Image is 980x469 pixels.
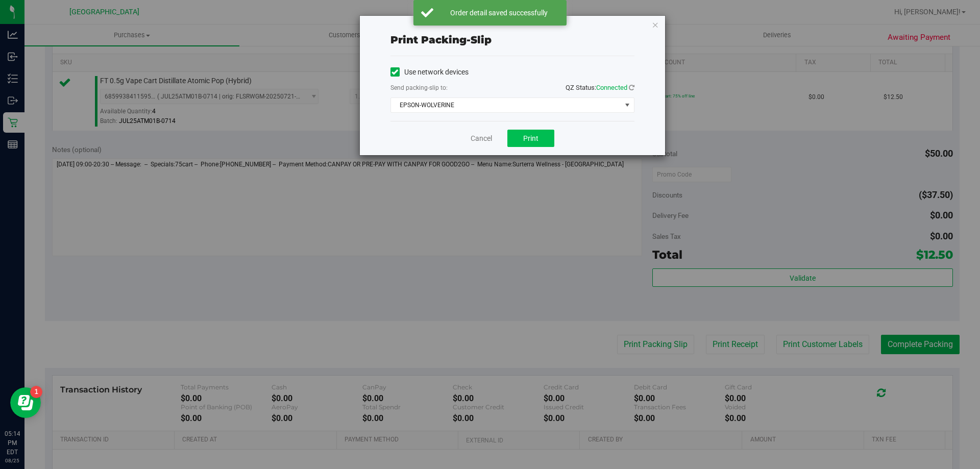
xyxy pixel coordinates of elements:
[391,98,621,112] span: EPSON-WOLVERINE
[596,84,627,91] span: Connected
[390,83,448,92] label: Send packing-slip to:
[439,8,559,18] div: Order detail saved successfully
[621,98,633,112] span: select
[10,387,41,418] iframe: Resource center
[471,133,492,144] a: Cancel
[390,34,492,46] span: Print packing-slip
[507,130,554,147] button: Print
[566,84,634,91] span: QZ Status:
[390,67,469,78] label: Use network devices
[30,386,42,398] iframe: Resource center unread badge
[523,134,538,142] span: Print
